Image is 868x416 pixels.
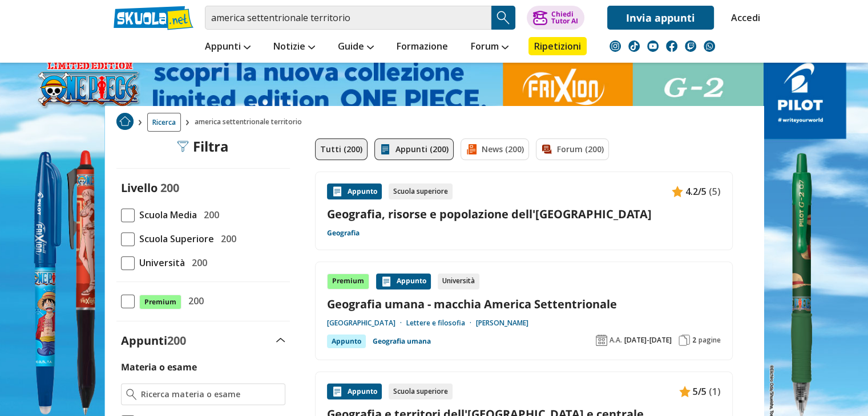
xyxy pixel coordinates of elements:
[135,255,185,270] span: Università
[685,184,706,199] span: 4.2/5
[628,40,640,52] img: tiktok
[609,40,621,52] img: instagram
[135,207,197,222] span: Scuola Media
[672,186,683,197] img: Appunti contenuto
[679,335,690,346] img: Pagine
[373,335,431,348] a: Geografia umana
[160,180,179,195] span: 200
[647,40,659,52] img: youtube
[327,206,721,222] a: Geografia, risorse e popolazione dell'[GEOGRAPHIC_DATA]
[693,384,706,399] span: 5/5
[491,6,515,30] button: Search Button
[327,335,366,348] div: Appunto
[438,274,479,289] div: Università
[389,183,453,199] div: Scuola superiore
[666,40,677,52] img: facebook
[596,335,607,346] img: Anno accademico
[177,138,229,154] div: Filtra
[327,296,721,312] a: Geografia umana - macchia America Settentrionale
[315,138,368,160] a: Tutti (200)
[335,37,377,58] a: Guide
[327,319,406,328] a: [GEOGRAPHIC_DATA]
[376,274,431,289] div: Appunto
[699,336,721,345] span: pagine
[495,9,512,26] img: Cerca appunti, riassunti o versioni
[116,113,134,132] a: Home
[709,384,721,399] span: (1)
[327,183,382,199] div: Appunto
[374,138,454,160] a: Appunti (200)
[527,6,584,30] button: ChiediTutor AI
[380,144,391,155] img: Appunti filtro contenuto attivo
[704,40,715,52] img: WhatsApp
[709,184,721,199] span: (5)
[327,229,360,238] a: Geografia
[468,37,511,58] a: Forum
[271,37,318,58] a: Notizie
[167,333,186,348] span: 200
[685,40,696,52] img: twitch
[394,37,451,58] a: Formazione
[147,113,181,132] a: Ricerca
[389,384,453,399] div: Scuola superiore
[121,180,158,195] label: Livello
[187,255,207,270] span: 200
[332,186,343,197] img: Appunti contenuto
[466,144,477,155] img: News filtro contenuto
[139,295,181,309] span: Premium
[607,6,714,30] a: Invia appunti
[126,389,137,400] img: Ricerca materia o esame
[528,37,587,55] a: Ripetizioni
[679,386,691,397] img: Appunti contenuto
[541,144,552,155] img: Forum filtro contenuto
[624,336,672,345] span: [DATE]-[DATE]
[692,336,696,345] span: 2
[551,11,578,25] div: Chiedi Tutor AI
[731,6,755,30] a: Accedi
[332,386,343,397] img: Appunti contenuto
[327,274,369,289] div: Premium
[184,293,204,308] span: 200
[461,138,529,160] a: News (200)
[116,113,134,130] img: Home
[536,138,609,160] a: Forum (200)
[609,336,622,345] span: A.A.
[199,207,219,222] span: 200
[135,231,214,246] span: Scuola Superiore
[121,333,186,348] label: Appunti
[121,361,197,373] label: Materia o esame
[381,276,392,287] img: Appunti contenuto
[476,319,528,328] a: [PERSON_NAME]
[216,231,236,246] span: 200
[202,37,253,58] a: Appunti
[406,319,476,328] a: Lettere e filosofia
[141,389,280,400] input: Ricerca materia o esame
[177,141,188,152] img: Filtra filtri mobile
[205,6,491,30] input: Cerca appunti, riassunti o versioni
[195,113,306,132] span: america settentrionale territorio
[276,338,285,342] img: Apri e chiudi sezione
[327,384,382,399] div: Appunto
